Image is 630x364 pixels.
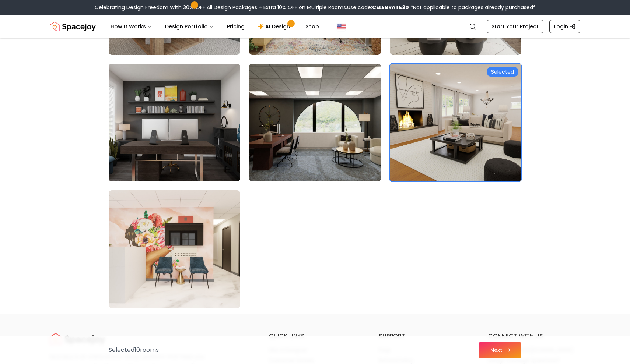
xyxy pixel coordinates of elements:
h6: quick links [269,332,361,340]
p: Selected 10 room s [109,346,159,354]
nav: Global [50,15,580,38]
a: Start Your Project [487,20,543,33]
span: *Not applicable to packages already purchased* [409,4,536,11]
a: AI Design [252,19,298,34]
img: Room room-100 [109,190,240,308]
button: Next [479,342,521,358]
a: Shop [300,19,325,34]
span: Use code: [347,4,409,11]
button: How It Works [105,19,158,34]
img: Spacejoy Logo [50,332,105,346]
h6: connect with us [488,332,580,340]
h6: support [379,332,471,340]
button: Design Portfolio [159,19,220,34]
div: Selected [487,67,518,77]
a: Login [549,20,580,33]
div: Celebrating Design Freedom With 30% OFF All Design Packages + Extra 10% OFF on Multiple Rooms. [95,4,536,11]
nav: Main [105,19,325,34]
img: Room room-98 [249,64,381,181]
img: Spacejoy Logo [50,19,96,34]
a: Pricing [221,19,251,34]
b: CELEBRATE30 [372,4,409,11]
img: Room room-97 [109,64,240,181]
img: Room room-99 [390,64,521,181]
img: United States [337,22,346,31]
a: Spacejoy [50,332,105,346]
a: Spacejoy [50,19,96,34]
